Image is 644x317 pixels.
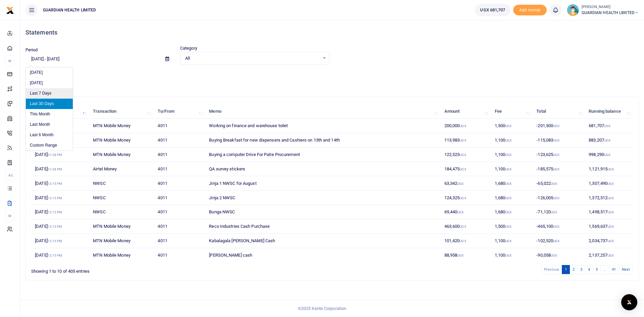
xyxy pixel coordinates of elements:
[533,234,585,248] td: -102,520
[48,254,62,257] small: 12:15 PM
[460,196,466,200] small: UGX
[31,162,89,176] td: [DATE]
[440,176,491,191] td: 63,342
[533,133,585,148] td: -115,083
[491,219,533,234] td: 1,500
[553,167,559,171] small: UGX
[582,4,639,10] small: [PERSON_NAME]
[25,29,639,36] h4: Statements
[460,153,466,157] small: UGX
[31,264,279,275] div: Showing 1 to 10 of 405 entries
[505,124,512,128] small: UGX
[89,219,154,234] td: MTN Mobile Money
[570,265,578,274] a: 2
[31,219,89,234] td: [DATE]
[491,176,533,191] td: 1,680
[205,205,440,219] td: Bunga NWSC
[5,210,14,221] li: M
[585,119,633,133] td: 681,707
[491,162,533,176] td: 1,100
[457,254,464,257] small: UGX
[89,234,154,248] td: MTN Mobile Money
[460,139,466,142] small: UGX
[205,191,440,205] td: Jinja 2 NWSC
[585,176,633,191] td: 1,307,490
[48,239,62,243] small: 12:15 PM
[505,167,512,171] small: UGX
[26,88,73,99] li: Last 7 Days
[533,176,585,191] td: -65,022
[505,182,512,186] small: UGX
[533,148,585,162] td: -123,625
[533,162,585,176] td: -185,575
[154,176,205,191] td: 4011
[585,234,633,248] td: 2,034,737
[491,191,533,205] td: 1,680
[491,148,533,162] td: 1,100
[26,78,73,88] li: [DATE]
[460,167,466,171] small: UGX
[26,130,73,140] li: Last 6 Month
[440,205,491,219] td: 69,440
[154,248,205,262] td: 4011
[491,248,533,262] td: 1,100
[491,205,533,219] td: 1,680
[582,10,639,16] span: GUARDIAN HEALTH LIMITED
[6,7,14,12] a: logo-small logo-large logo-large
[205,219,440,234] td: Reco Industries Cash Purchase
[89,148,154,162] td: MTN Mobile Money
[505,139,512,142] small: UGX
[567,4,639,16] a: profile-user [PERSON_NAME] GUARDIAN HEALTH LIMITED
[585,148,633,162] td: 998,290
[513,5,547,16] span: Add money
[604,124,610,128] small: UGX
[505,225,512,228] small: UGX
[440,234,491,248] td: 101,420
[154,162,205,176] td: 4011
[621,294,637,310] div: Open Intercom Messenger
[25,73,639,80] p: Download
[457,210,464,214] small: UGX
[551,254,557,257] small: UGX
[31,148,89,162] td: [DATE]
[48,225,62,228] small: 12:15 PM
[585,191,633,205] td: 1,372,512
[505,239,512,243] small: UGX
[89,104,154,119] th: Transaction: activate to sort column ascending
[460,124,466,128] small: UGX
[205,133,440,148] td: Buying Breakfast for new dispensers and Cashiers on 13th and 14th
[154,148,205,162] td: 4011
[440,191,491,205] td: 124,325
[5,170,14,181] li: Ac
[577,265,585,274] a: 3
[31,191,89,205] td: [DATE]
[40,7,99,13] span: GUARDIAN HEALTH LIMITED
[533,191,585,205] td: -126,005
[89,191,154,205] td: NWSC
[585,248,633,262] td: 2,137,257
[89,176,154,191] td: NWSC
[553,153,559,157] small: UGX
[553,196,559,200] small: UGX
[48,182,62,186] small: 12:15 PM
[460,225,466,228] small: UGX
[551,210,557,214] small: UGX
[31,176,89,191] td: [DATE]
[585,265,593,274] a: 4
[607,239,614,243] small: UGX
[205,104,440,119] th: Memo: activate to sort column ascending
[205,119,440,133] td: Working on finance and warehouse toilet
[472,4,513,16] li: Wallet ballance
[491,234,533,248] td: 1,100
[89,162,154,176] td: Airtel Money
[567,4,579,16] img: profile-user
[48,153,62,157] small: 01:28 PM
[26,119,73,130] li: Last Month
[607,196,614,200] small: UGX
[6,6,14,14] img: logo-small
[440,162,491,176] td: 184,475
[533,119,585,133] td: -201,500
[607,182,614,186] small: UGX
[480,7,505,13] span: UGX 681,707
[26,99,73,109] li: Last 30 Days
